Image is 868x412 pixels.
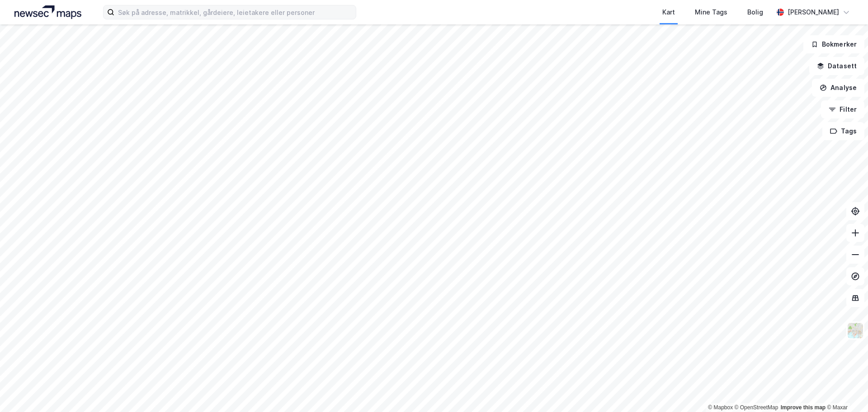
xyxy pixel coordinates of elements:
a: Mapbox [708,404,733,411]
div: Mine Tags [695,7,727,18]
img: logo.a4113a55bc3d86da70a041830d287a7e.svg [14,5,81,19]
button: Datasett [809,57,864,75]
a: OpenStreetMap [735,404,778,411]
div: Bolig [747,7,763,18]
button: Bokmerker [803,35,864,53]
button: Analyse [812,79,864,97]
div: Kontrollprogram for chat [823,369,868,412]
button: Tags [822,122,864,140]
input: Søk på adresse, matrikkel, gårdeiere, leietakere eller personer [114,5,356,19]
img: Z [847,322,864,339]
button: Filter [821,100,864,118]
div: [PERSON_NAME] [788,7,839,18]
div: Kart [662,7,675,18]
a: Improve this map [781,404,826,411]
iframe: Chat Widget [823,369,868,412]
